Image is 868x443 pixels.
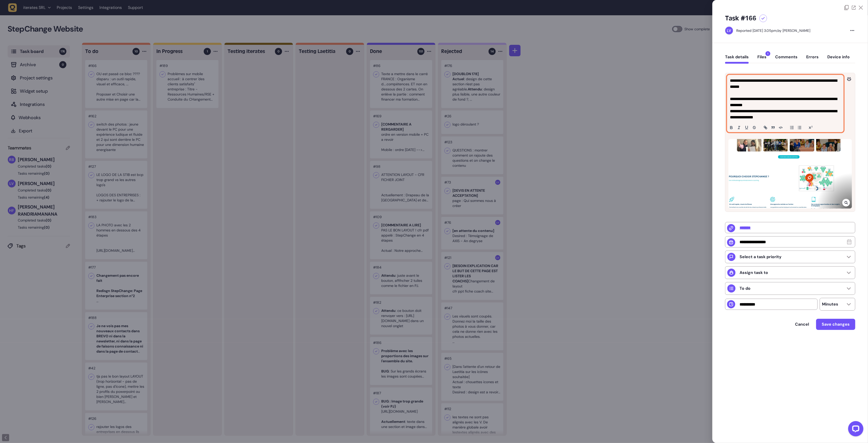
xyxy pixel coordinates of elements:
div: by [PERSON_NAME] [736,28,810,33]
div: Reported [DATE] 3.05pm, [736,28,777,33]
span: Cancel [795,322,809,327]
button: Cancel [790,319,814,329]
button: Save changes [816,319,855,330]
button: Device info [827,54,850,64]
button: Comments [775,54,798,64]
span: Save changes [822,322,850,327]
span: 1 [766,51,770,56]
p: Select a task priority [740,254,782,259]
button: Files [757,54,767,64]
img: Laetitia van Wijck [725,27,733,34]
iframe: LiveChat chat widget [844,419,865,440]
p: To do [740,286,751,291]
button: Task details [725,54,749,64]
button: Errors [806,54,819,64]
p: Assign task to [740,270,768,275]
h5: Task #166 [725,14,756,22]
p: Minutes [822,302,838,307]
